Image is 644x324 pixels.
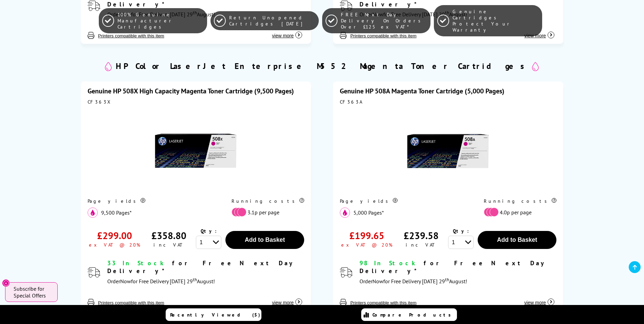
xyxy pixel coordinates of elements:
[453,8,538,33] span: Genuine Cartridges Protect Your Warranty
[193,276,197,282] sup: th
[372,312,455,318] span: Compare Products
[14,285,51,299] span: Subscribe for Special Offers
[89,242,140,248] div: ex VAT @ 20%
[232,198,304,204] div: Running costs
[453,228,469,234] span: Qty:
[107,278,215,285] span: Order for Free Delivery [DATE] 29 August!
[497,236,537,243] span: Add to Basket
[360,259,556,286] div: modal_delivery
[2,279,10,287] button: Close
[341,12,427,30] span: FREE Next Day Delivery On Orders Over £125 ex VAT*
[404,229,439,242] div: £239.58
[201,228,217,234] span: Qty:
[348,300,419,306] button: Printers compatible with this item
[166,308,261,321] a: Recently Viewed (5)
[97,229,132,242] div: £299.00
[270,293,304,306] button: view more
[484,198,556,204] div: Running costs
[340,198,470,204] div: Page yields
[349,229,384,242] div: £199.65
[360,278,467,285] span: Order for Free Delivery [DATE] 29 August!
[225,231,304,249] button: Add to Basket
[445,276,449,282] sup: th
[107,259,296,275] span: for Free Next Day Delivery*
[151,229,186,242] div: £358.80
[372,278,383,285] span: Now
[361,308,457,321] a: Compare Products
[96,300,166,306] button: Printers compatible with this item
[340,87,504,95] a: Genuine HP 508A Magenta Toner Cartridge (5,000 Pages)
[88,198,218,204] div: Page yields
[88,208,98,218] img: magenta_icon.svg
[88,99,304,105] div: CF363X
[522,293,556,306] button: view more
[340,99,556,105] div: CF363A
[524,300,546,305] span: view more
[478,231,556,249] button: Add to Basket
[232,208,301,217] li: 3.1p per page
[360,259,418,267] span: 98 In Stock
[341,242,392,248] div: ex VAT @ 20%
[360,259,547,275] span: for Free Next Day Delivery*
[406,108,491,193] img: HP 508A Magenta Toner Cartridge (5,000 Pages)
[340,208,350,218] img: magenta_icon.svg
[88,87,294,95] a: Genuine HP 508X High Capacity Magenta Toner Cartridge (9,500 Pages)
[117,12,203,30] span: 100% Genuine Manufacturer Cartridges
[107,259,166,267] span: 33 In Stock
[170,312,260,318] span: Recently Viewed (5)
[107,259,304,286] div: modal_delivery
[120,278,131,285] span: Now
[406,242,437,248] div: inc VAT
[484,208,553,217] li: 4.0p per page
[116,61,529,71] h2: HP Color LaserJet Enterprise M552 Magenta Toner Cartridges
[272,300,294,305] span: view more
[153,108,238,193] img: HP 508X High Capacity Magenta Toner Cartridge (9,500 Pages)
[353,209,384,216] span: 5,000 Pages*
[245,236,285,243] span: Add to Basket
[101,209,132,216] span: 9,500 Pages*
[229,15,315,27] span: Return Unopened Cartridges [DATE]
[153,242,184,248] div: inc VAT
